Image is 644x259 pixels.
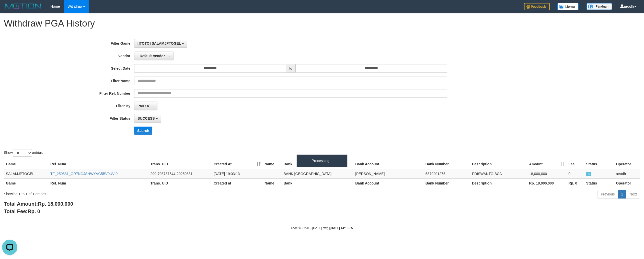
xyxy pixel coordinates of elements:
[614,159,640,169] th: Operator
[291,226,353,230] small: code © [DATE]-[DATE] dwg |
[296,154,348,167] div: Processing...
[262,159,281,169] th: Name
[330,226,353,230] strong: [DATE] 14:13:05
[353,169,423,179] td: [PERSON_NAME]
[423,169,470,179] td: 5870201275
[470,178,527,188] th: Description
[353,178,423,188] th: Bank Account
[614,178,640,188] th: Operator
[137,116,155,120] span: SUCCESS
[614,169,640,179] td: aeodh
[212,169,262,179] td: [DATE] 19:03:13
[4,189,264,196] div: Showing 1 to 1 of 1 entries
[597,190,618,199] a: Previous
[527,178,566,188] th: Rp. 18,000,000
[4,3,43,10] img: MOTION_logo.png
[212,178,262,188] th: Created at
[282,178,353,188] th: Bank
[134,102,157,110] button: PAID AT
[137,41,181,45] span: [ITOTO] SALAMJPTOGEL
[282,169,353,179] td: BANK [GEOGRAPHIC_DATA]
[470,169,527,179] td: PDISWANTO BCA
[2,2,17,17] button: Open LiveChat chat widget
[618,190,626,199] a: 1
[134,52,174,60] button: - Default Vendor -
[13,149,32,157] select: Showentries
[48,178,148,188] th: Ref. Num
[584,159,614,169] th: Status
[134,114,161,123] button: SUCCESS
[626,190,640,199] a: Next
[524,3,550,10] img: Feedback.jpg
[262,178,281,188] th: Name
[137,54,167,58] span: - Default Vendor -
[4,208,40,214] b: Total Fee:
[28,208,40,214] span: Rp. 0
[586,3,612,10] img: panduan.png
[137,104,151,108] span: PAID AT
[50,172,118,176] a: TF_250831_OR7NOJSHWYVC5BV0UVI0
[134,127,152,135] button: Search
[4,178,48,188] th: Game
[4,18,640,29] h1: Withdraw PGA History
[148,159,211,169] th: Trans. UID
[584,178,614,188] th: Status
[527,159,566,169] th: Amount: activate to sort column ascending
[148,169,211,179] td: 299-708737544-20250831
[134,39,187,48] button: [ITOTO] SALAMJPTOGEL
[566,169,584,179] td: 0
[470,159,527,169] th: Description
[282,159,353,169] th: Bank
[566,159,584,169] th: Fee
[148,178,211,188] th: Trans. UID
[4,159,48,169] th: Game
[4,169,48,179] td: SALAMJPTOGEL
[353,159,423,169] th: Bank Account
[557,3,579,10] img: Button%20Memo.svg
[48,159,148,169] th: Ref. Num
[286,64,296,73] span: to
[4,201,73,207] b: Total Amount:
[527,169,566,179] td: 18,000,000
[38,201,73,207] span: Rp. 18,000,000
[586,172,591,176] span: SUCCESS
[423,178,470,188] th: Bank Number
[212,159,262,169] th: Created At: activate to sort column ascending
[566,178,584,188] th: Rp. 0
[4,149,43,157] label: Show entries
[423,159,470,169] th: Bank Number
